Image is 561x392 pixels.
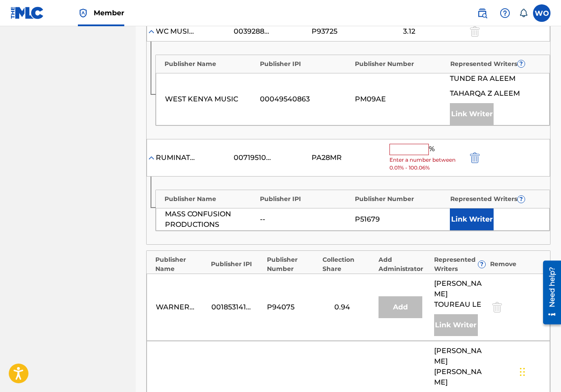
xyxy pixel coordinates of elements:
[450,88,520,99] span: TAHARQA Z ALEEM
[450,73,515,84] span: TUNDE RA ALEEM
[165,209,256,230] div: MASS CONFUSION PRODUCTIONS
[518,60,525,67] span: ?
[490,260,541,269] div: Remove
[450,59,541,69] div: Represented Writers
[260,214,351,225] div: --
[155,255,207,274] div: Publisher Name
[165,194,256,204] div: Publisher Name
[500,8,510,18] img: help
[355,59,446,69] div: Publisher Number
[267,255,318,274] div: Publisher Number
[165,94,256,104] div: WEST KENYA MUSIC
[470,153,480,163] img: 12a2ab48e56ec057fbd8.svg
[355,94,445,104] div: PM09AE
[355,194,446,204] div: Publisher Number
[450,208,494,230] button: Link Writer
[260,94,351,104] div: 00049540863
[11,7,44,19] img: MLC Logo
[434,278,485,310] span: [PERSON_NAME] TOUREAU LE
[94,8,124,18] span: Member
[78,8,88,18] img: Top Rightsholder
[260,194,351,204] div: Publisher IPI
[477,8,487,18] img: search
[429,144,437,155] span: %
[323,255,374,274] div: Collection Share
[211,260,262,269] div: Publisher IPI
[434,346,485,388] span: [PERSON_NAME] [PERSON_NAME]
[260,59,351,69] div: Publisher IPI
[520,359,525,385] div: Drag
[147,153,156,162] img: expand-cell-toggle
[147,27,156,36] img: expand-cell-toggle
[450,194,541,204] div: Represented Writers
[517,350,561,392] iframe: Chat Widget
[536,257,561,327] iframe: Resource Center
[355,214,445,225] div: P51679
[473,4,491,22] a: Public Search
[478,261,485,268] span: ?
[165,59,256,69] div: Publisher Name
[533,4,550,22] div: User Menu
[519,9,528,17] div: Notifications
[389,156,463,172] span: Enter a number between 0.01% - 100.06%
[434,255,485,274] div: Represented Writers
[496,4,514,22] div: Help
[518,196,525,203] span: ?
[379,255,430,274] div: Add Administrator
